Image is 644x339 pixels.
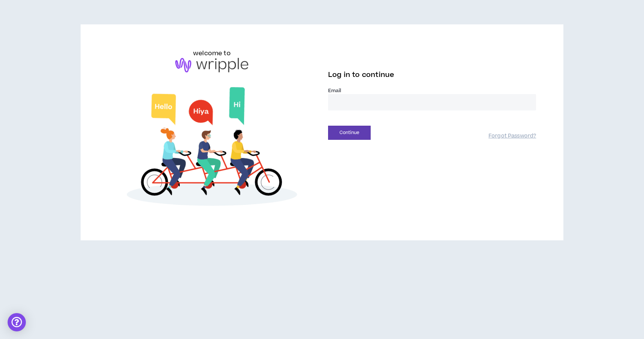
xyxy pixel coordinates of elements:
a: Forgot Password? [489,133,536,140]
button: Continue [328,126,371,140]
label: Email [328,87,536,94]
span: Log in to continue [328,70,394,80]
img: logo-brand.png [175,58,248,72]
h6: welcome to [193,49,231,58]
img: Welcome to Wripple [108,80,316,216]
div: Open Intercom Messenger [8,313,26,331]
